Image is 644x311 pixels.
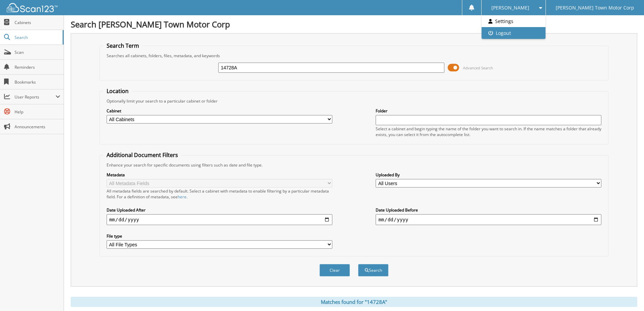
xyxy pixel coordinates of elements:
[556,6,634,10] span: [PERSON_NAME] Town Motor Corp
[463,65,493,70] span: Advanced Search
[319,264,350,276] button: Clear
[107,214,332,225] input: start
[103,42,142,49] legend: Search Term
[376,126,601,137] div: Select a cabinet and begin typing the name of the folder you want to search in. If the name match...
[7,3,58,12] img: scan123-logo-white.svg
[103,98,605,104] div: Optionally limit your search to a particular cabinet or folder
[107,233,332,239] label: File type
[107,188,332,200] div: All metadata fields are searched by default. Select a cabinet with metadata to enable filtering b...
[376,172,601,178] label: Uploaded By
[376,214,601,225] input: end
[376,108,601,114] label: Folder
[103,162,605,168] div: Enhance your search for specific documents using filters such as date and file type.
[107,108,332,114] label: Cabinet
[71,19,637,30] h1: Search [PERSON_NAME] Town Motor Corp
[15,64,60,70] span: Reminders
[103,53,605,59] div: Searches all cabinets, folders, files, metadata, and keywords
[107,207,332,213] label: Date Uploaded After
[610,279,644,311] iframe: Chat Widget
[15,79,60,85] span: Bookmarks
[15,94,55,100] span: User Reports
[15,35,59,40] span: Search
[491,6,529,10] span: [PERSON_NAME]
[15,20,60,25] span: Cabinets
[103,87,132,95] legend: Location
[71,297,637,307] div: Matches found for "14728A"
[15,124,60,130] span: Announcements
[107,172,332,178] label: Metadata
[482,27,546,39] a: Logout
[358,264,388,276] button: Search
[15,109,60,115] span: Help
[178,194,186,200] a: here
[482,15,546,27] a: Settings
[376,207,601,213] label: Date Uploaded Before
[15,49,60,55] span: Scan
[103,151,181,159] legend: Additional Document Filters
